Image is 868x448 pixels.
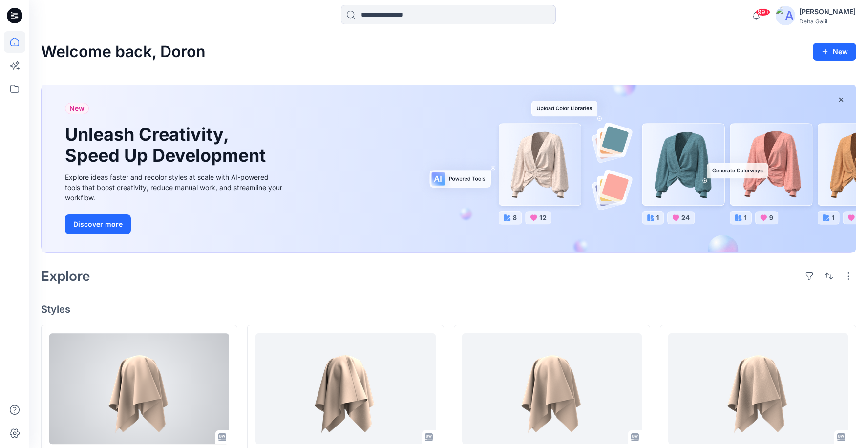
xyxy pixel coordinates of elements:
[668,333,848,444] a: VisualOnly LNW1408 Rib 4X1 55% Nylon 45% Elastane
[799,18,856,25] div: Delta Galil
[813,43,856,61] button: New
[49,333,229,444] a: VisualOnly LNW1406 Single 76% Polyamide 24% Elastane
[65,214,131,234] button: Discover more
[462,333,642,444] a: VisualOnly LNW1408 Single 55% Nylon 45% Elastane
[41,43,206,61] h2: Welcome back, Doron
[65,124,270,166] h1: Unleash Creativity, Speed Up Development
[69,103,85,114] span: New
[41,303,856,315] h4: Styles
[776,6,795,25] img: avatar
[65,214,285,234] a: Discover more
[65,172,285,203] div: Explore ideas faster and recolor styles at scale with AI-powered tools that boost creativity, red...
[41,268,90,284] h2: Explore
[799,6,856,18] div: [PERSON_NAME]
[756,8,770,16] span: 99+
[255,333,435,444] a: VisualOnly LNW1408 Stitch 55% Nylon 45% Elastane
